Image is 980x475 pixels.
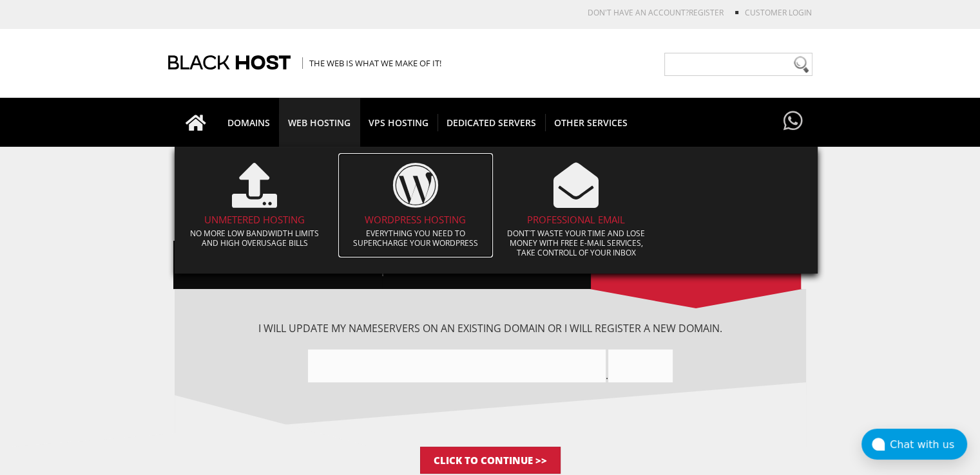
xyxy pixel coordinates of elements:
[506,228,648,257] p: Dont`t waste your time and lose money with free e-mail services, take controll of your inbox
[175,321,806,382] div: I will update my nameservers on an existing domain Or I will register a new domain.
[545,114,637,131] span: OTHER SERVICES
[890,438,967,451] div: Chat with us
[178,153,332,257] a: UNMETERED HOSTING No more low bandwidth limits and high overusage bills
[184,214,326,225] h4: UNMETERED HOSTING
[506,214,648,225] h4: Professional email
[360,114,438,131] span: VPS HOSTING
[218,114,280,131] span: DOMAINS
[861,429,967,460] button: Chat with us
[173,241,383,289] a: REGISTER
[664,53,812,76] input: Need help?
[279,114,360,131] span: WEB HOSTING
[591,241,801,289] a: HAVE DOMAIN?
[173,98,219,147] a: Go to homepage
[499,153,654,267] a: Professional email Dont`t waste your time and lose money with free e-mail services, take controll...
[382,254,592,276] span: TRANSFER
[360,98,438,147] a: VPS HOSTING
[345,214,486,225] h4: WORDPRESS HOSTING
[568,7,724,18] li: Don't have an account?
[437,114,546,131] span: DEDICATED SERVERS
[302,57,441,69] span: The Web is what we make of it!
[420,447,561,474] input: Click to Continue >>
[279,98,360,147] a: WEB HOSTING
[173,254,383,276] span: REGISTER
[745,7,812,18] a: Customer Login
[591,254,801,276] span: HAVE DOMAIN?
[218,98,280,147] a: DOMAINS
[689,7,724,18] a: REGISTER
[780,98,806,145] a: Have questions?
[345,228,486,248] p: Everything you need to supercharge your Wordpress
[437,98,546,147] a: DEDICATED SERVERS
[338,153,493,257] a: WORDPRESS HOSTING Everything you need to supercharge your Wordpress
[184,228,326,248] p: No more low bandwidth limits and high overusage bills
[175,349,806,382] div: .
[545,98,637,147] a: OTHER SERVICES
